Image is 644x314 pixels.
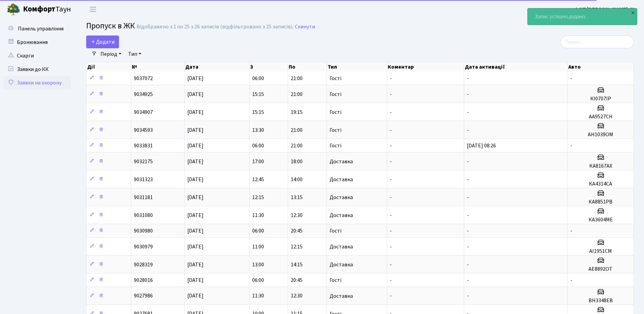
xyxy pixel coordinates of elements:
[91,38,115,46] span: Додати
[187,227,204,235] span: [DATE]
[291,91,303,98] span: 21:00
[330,277,341,283] span: Гості
[187,194,204,201] span: [DATE]
[3,22,71,35] a: Панель управління
[390,227,392,235] span: -
[570,142,572,149] span: -
[390,261,392,268] span: -
[252,261,264,268] span: 13:00
[137,24,293,30] div: Відображено з 1 по 25 з 26 записів (відфільтровано з 25 записів).
[291,276,303,284] span: 20:45
[330,262,353,267] span: Доставка
[570,217,631,223] h5: КА3604МЕ
[187,126,204,134] span: [DATE]
[291,292,303,300] span: 12:30
[467,108,469,116] span: -
[467,227,469,235] span: -
[252,276,264,284] span: 06:00
[570,297,631,304] h5: ВН3348ЕВ
[291,158,303,165] span: 18:00
[134,158,153,165] span: 9032175
[390,108,392,116] span: -
[134,292,153,300] span: 9027986
[252,292,264,300] span: 11:30
[390,176,392,183] span: -
[291,227,303,235] span: 20:45
[3,35,71,49] a: Бронювання
[252,243,264,250] span: 11:00
[330,213,353,218] span: Доставка
[330,244,353,249] span: Доставка
[134,194,153,201] span: 9031181
[187,243,204,250] span: [DATE]
[570,276,572,284] span: -
[467,194,469,201] span: -
[330,76,341,81] span: Гості
[570,227,572,235] span: -
[330,143,341,148] span: Гості
[390,75,392,82] span: -
[134,108,153,116] span: 9034907
[390,126,392,134] span: -
[187,75,204,82] span: [DATE]
[560,35,634,48] input: Пошук...
[528,8,637,25] div: Запис успішно додано.
[291,75,303,82] span: 21:00
[125,48,144,60] a: Тип
[467,158,469,165] span: -
[134,276,153,284] span: 9028016
[467,75,469,82] span: -
[570,163,631,169] h5: КА8167АХ
[291,243,303,250] span: 12:15
[252,75,264,82] span: 06:00
[134,91,153,98] span: 9034925
[390,292,392,300] span: -
[185,62,249,72] th: Дата
[252,91,264,98] span: 15:15
[570,199,631,205] h5: КА8851РВ
[330,228,341,234] span: Гості
[390,158,392,165] span: -
[291,142,303,149] span: 21:00
[330,177,353,182] span: Доставка
[18,25,64,32] span: Панель управління
[134,75,153,82] span: 9037072
[134,126,153,134] span: 9034593
[291,194,303,201] span: 13:15
[467,142,496,149] span: [DATE] 08:26
[570,248,631,255] h5: АІ1951СМ
[387,62,464,72] th: Коментар
[187,142,204,149] span: [DATE]
[3,76,71,90] a: Заявки на охорону
[295,24,315,30] a: Скинути
[570,75,572,82] span: -
[330,110,341,115] span: Гості
[7,3,20,16] img: logo.png
[131,62,184,72] th: №
[291,126,303,134] span: 21:00
[252,176,264,183] span: 12:45
[330,92,341,97] span: Гості
[467,91,469,98] span: -
[134,176,153,183] span: 9031323
[252,227,264,235] span: 06:00
[86,35,119,48] a: Додати
[390,276,392,284] span: -
[390,91,392,98] span: -
[330,195,353,200] span: Доставка
[574,5,636,14] a: ФОП [PERSON_NAME]. Н.
[390,212,392,219] span: -
[187,108,204,116] span: [DATE]
[252,108,264,116] span: 15:15
[570,266,631,272] h5: АЕ8892ОТ
[98,48,124,60] a: Період
[187,91,204,98] span: [DATE]
[570,96,631,102] h5: КІ0707ІР
[568,62,634,72] th: Авто
[570,114,631,120] h5: АА9527СН
[187,276,204,284] span: [DATE]
[467,276,469,284] span: -
[23,4,55,15] b: Комфорт
[134,227,153,235] span: 9030980
[467,212,469,219] span: -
